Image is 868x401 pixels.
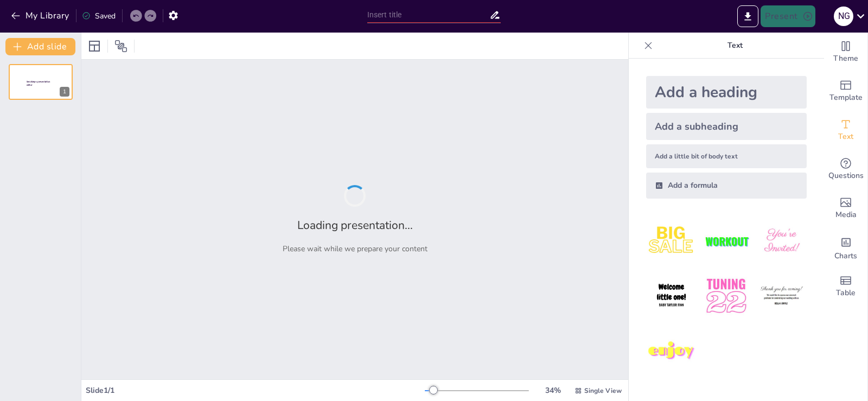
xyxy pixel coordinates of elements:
div: Change the overall theme [824,33,867,72]
div: 34 % [540,385,566,396]
h2: Loading presentation... [297,218,413,233]
span: Single View [584,386,622,395]
span: Questions [828,170,864,182]
div: Add text boxes [824,111,867,150]
span: Media [835,209,857,221]
img: 7.jpeg [646,326,697,377]
img: 4.jpeg [646,271,697,321]
input: Insert title [367,7,490,23]
img: 1.jpeg [646,216,697,266]
div: Add a subheading [646,113,807,140]
div: n g [834,7,853,26]
div: Add images, graphics, shapes or video [824,189,867,228]
img: 5.jpeg [701,271,751,321]
div: Add a table [824,267,867,306]
button: Present [761,5,815,27]
div: Get real-time input from your audience [824,150,867,189]
span: Table [836,287,856,299]
p: Text [657,33,813,59]
div: 1 [9,64,73,100]
button: Export to PowerPoint [737,5,758,27]
button: n g [834,5,853,27]
span: Position [114,40,127,53]
div: Add ready made slides [824,72,867,111]
div: Add a formula [646,173,807,199]
img: 3.jpeg [756,216,807,266]
span: Text [838,131,853,143]
span: Charts [834,250,857,262]
img: 2.jpeg [701,216,751,266]
div: Add charts and graphs [824,228,867,267]
button: Add slide [5,38,75,55]
div: Saved [82,11,116,21]
button: My Library [8,7,74,24]
div: 1 [60,87,69,97]
p: Please wait while we prepare your content [283,244,427,254]
img: 6.jpeg [756,271,807,321]
span: Theme [833,53,858,65]
div: Layout [86,37,103,55]
div: Add a heading [646,76,807,109]
span: Template [829,92,863,104]
div: Add a little bit of body text [646,144,807,168]
div: Slide 1 / 1 [86,385,425,396]
span: Sendsteps presentation editor [27,80,50,87]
